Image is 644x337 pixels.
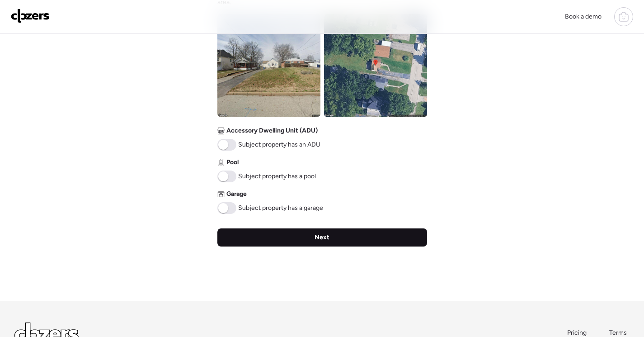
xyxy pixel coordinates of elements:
span: Pricing [567,329,587,337]
img: Logo [11,9,50,23]
span: Book a demo [565,13,602,20]
span: Subject property has an ADU [238,140,320,149]
span: Subject property has a garage [238,204,323,213]
span: Terms [609,329,627,337]
span: Accessory Dwelling Unit (ADU) [226,126,318,135]
span: Subject property has a pool [238,172,316,181]
span: Next [315,233,329,242]
span: Garage [226,190,247,199]
span: Pool [226,158,239,167]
